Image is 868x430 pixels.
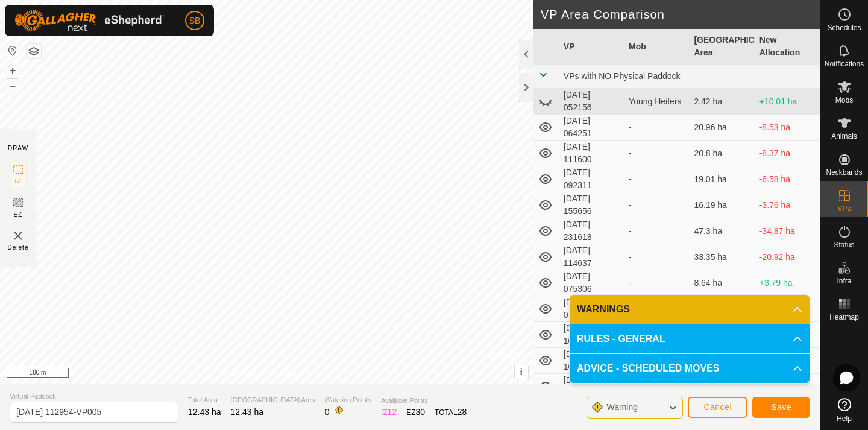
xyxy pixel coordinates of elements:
td: [DATE] 105847 [559,348,624,374]
span: 12 [388,407,397,417]
td: [DATE] 155656 [559,192,624,218]
a: Privacy Policy [219,368,264,379]
button: Reset Map [5,43,20,58]
img: Gallagher Logo [14,10,165,31]
h2: VP Area Comparison [541,7,820,22]
td: -20.92 ha [755,244,820,270]
a: Contact Us [278,368,314,379]
span: SB [189,14,201,27]
td: 19.01 ha [689,166,754,192]
span: EZ [14,210,23,219]
th: Mob [624,29,689,65]
span: Status [834,241,854,248]
td: +10.01 ha [755,89,820,115]
td: -34.87 ha [755,218,820,244]
td: 47.3 ha [689,218,754,244]
td: 2.42 ha [689,89,754,115]
td: [DATE] 075557 [559,296,624,322]
td: -8.53 ha [755,115,820,141]
td: [DATE] 103233 [559,322,624,348]
div: - [629,277,684,289]
span: ADVICE - SCHEDULED MOVES [577,361,719,376]
td: [DATE] 075306 [559,270,624,296]
span: i [520,367,523,377]
span: 12.43 ha [188,407,221,417]
img: VP [11,229,25,243]
td: -6.58 ha [755,166,820,192]
td: -8.37 ha [755,141,820,166]
td: [DATE] 130330 [559,374,624,400]
button: Save [752,397,810,418]
button: i [515,365,528,379]
td: -3.76 ha [755,192,820,218]
td: [DATE] 064251 [559,115,624,141]
span: Notifications [825,60,864,68]
span: VPs with NO Physical Paddock [564,71,681,81]
button: + [5,63,20,78]
td: 33.35 ha [689,244,754,270]
div: - [629,225,684,238]
span: Save [771,402,791,412]
span: IZ [15,177,22,186]
div: TOTAL [435,406,467,419]
td: [DATE] 231618 [559,218,624,244]
div: - [629,173,684,186]
div: - [629,121,684,134]
td: 20.8 ha [689,141,754,166]
button: – [5,79,20,93]
span: Animals [831,133,857,140]
span: Neckbands [826,169,862,176]
td: [DATE] 111600 [559,141,624,166]
span: [GEOGRAPHIC_DATA] Area [231,395,315,405]
td: +3.79 ha [755,270,820,296]
span: Total Area [188,395,221,405]
span: Heatmap [829,314,859,321]
p-accordion-header: RULES - GENERAL [570,324,810,353]
span: Virtual Paddock [10,391,178,402]
span: Schedules [827,24,861,31]
th: VP [559,29,624,65]
a: Help [820,393,868,427]
span: RULES - GENERAL [577,332,665,346]
td: 8.64 ha [689,270,754,296]
th: New Allocation [755,29,820,65]
span: Mobs [835,96,853,104]
td: [DATE] 114637 [559,244,624,270]
span: WARNINGS [577,302,630,317]
span: 30 [416,407,426,417]
span: VPs [837,205,851,212]
div: DRAW [8,144,28,153]
span: Infra [837,277,851,285]
span: Delete [8,243,29,252]
span: 28 [458,407,467,417]
span: Watering Points [325,395,371,405]
td: 16.19 ha [689,192,754,218]
td: [DATE] 092311 [559,166,624,192]
p-accordion-header: ADVICE - SCHEDULED MOVES [570,354,810,383]
span: Warning [606,402,638,412]
span: Cancel [703,402,732,412]
div: - [629,147,684,160]
button: Map Layers [27,44,41,58]
div: EZ [406,406,425,419]
p-accordion-header: WARNINGS [570,295,810,324]
button: Cancel [688,397,747,418]
span: Available Points [381,396,467,406]
span: 12.43 ha [231,407,264,417]
th: [GEOGRAPHIC_DATA] Area [689,29,754,65]
div: IZ [381,406,397,419]
td: [DATE] 052156 [559,89,624,115]
div: Young Heifers [629,95,684,108]
td: 20.96 ha [689,115,754,141]
span: 0 [325,407,330,417]
span: Help [837,415,852,422]
div: - [629,199,684,212]
div: - [629,251,684,264]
